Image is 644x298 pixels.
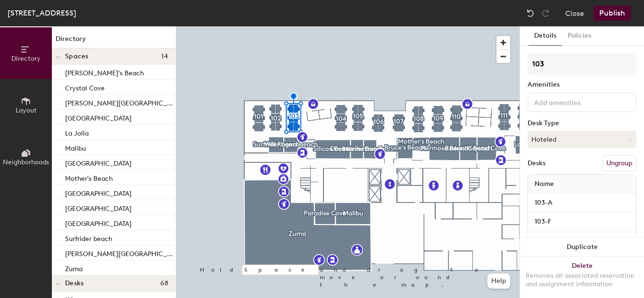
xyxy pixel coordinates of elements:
input: Unnamed desk [530,196,634,209]
div: Desks [528,160,545,167]
p: Mother's Beach [65,172,113,183]
p: [GEOGRAPHIC_DATA] [65,217,132,228]
input: Add amenities [532,96,617,107]
p: Malibu [65,142,86,153]
div: Amenities [528,81,636,89]
span: Neighborhoods [3,158,49,166]
img: Redo [541,8,550,18]
span: Spaces [65,53,89,60]
span: Name [530,176,559,193]
div: Removes all associated reservation and assignment information [526,272,638,289]
button: Hoteled [528,131,636,148]
button: Help [487,274,510,289]
button: Close [565,6,584,21]
button: Policies [562,26,597,46]
p: [PERSON_NAME]'s Beach [65,66,144,77]
h1: Directory [52,34,176,48]
p: [GEOGRAPHIC_DATA] [65,157,132,168]
span: 68 [160,280,168,287]
span: Directory [11,55,41,63]
button: Duplicate [520,238,644,257]
p: Zuma [65,262,83,273]
img: Undo [526,8,535,18]
p: Crystal Cove [65,81,105,92]
input: Unnamed desk [530,215,634,228]
input: Unnamed desk [530,234,634,247]
button: Details [528,26,562,46]
button: DeleteRemoves all associated reservation and assignment information [520,257,644,298]
span: 14 [161,53,168,60]
button: Ungroup [602,155,636,171]
p: La Jolla [65,127,89,137]
p: [PERSON_NAME][GEOGRAPHIC_DATA] [65,247,174,258]
div: [STREET_ADDRESS] [8,7,76,19]
p: Surfrider beach [65,232,112,243]
p: [GEOGRAPHIC_DATA] [65,187,132,198]
span: Desks [65,280,83,287]
button: Publish [594,6,631,21]
p: [GEOGRAPHIC_DATA] [65,202,132,213]
p: [GEOGRAPHIC_DATA] [65,112,132,122]
span: Layout [16,106,37,114]
div: Desk Type [528,120,636,127]
p: [PERSON_NAME][GEOGRAPHIC_DATA] [65,97,174,107]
